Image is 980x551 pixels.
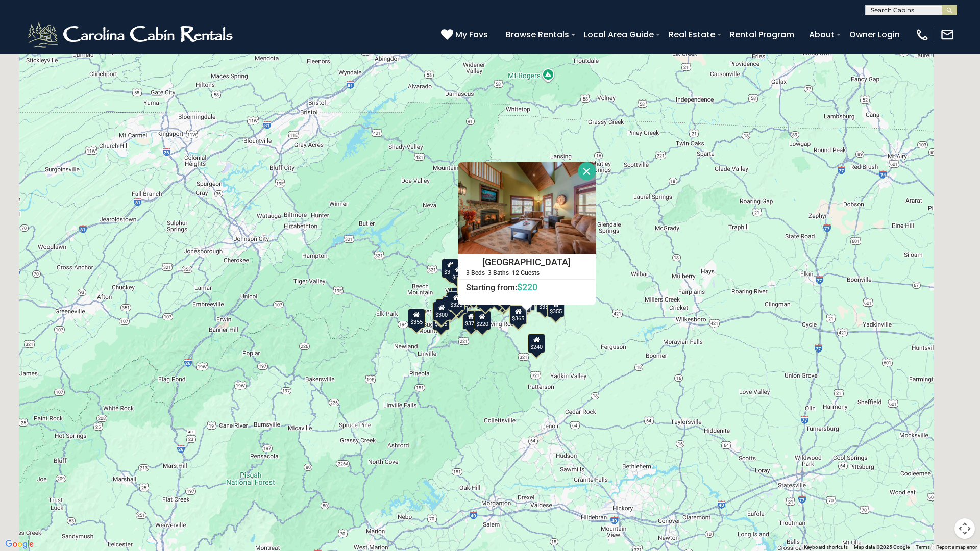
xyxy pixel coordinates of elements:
[915,28,929,42] img: phone-regular-white.png
[804,26,840,43] a: About
[579,26,659,43] a: Local Area Guide
[940,28,954,42] img: mail-regular-white.png
[844,26,905,43] a: Owner Login
[441,28,491,41] a: My Favs
[26,19,237,50] img: White-1-2.png
[664,26,720,43] a: Real Estate
[501,26,574,43] a: Browse Rentals
[455,28,488,41] span: My Favs
[725,26,799,43] a: Rental Program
